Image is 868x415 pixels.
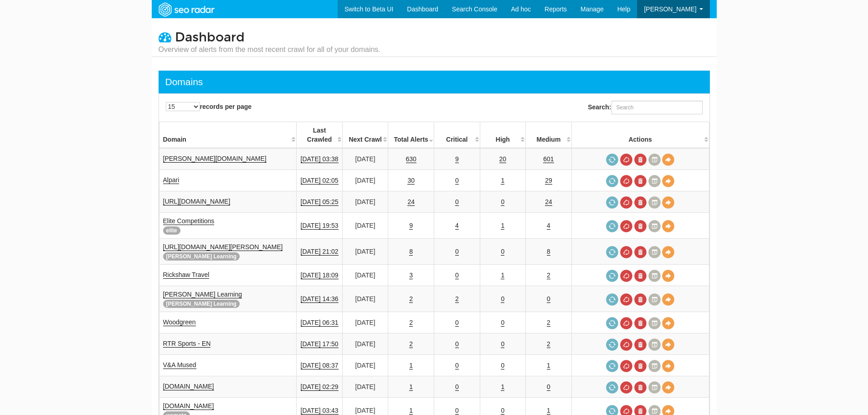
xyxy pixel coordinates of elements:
[648,196,661,209] a: Crawl History
[407,198,415,206] a: 24
[163,198,231,205] a: [URL][DOMAIN_NAME]
[611,101,703,114] input: Search:
[163,383,214,390] a: [DOMAIN_NAME]
[409,340,413,348] a: 2
[648,360,661,372] a: Crawl History
[606,220,618,232] a: Request a crawl
[648,175,661,187] a: Crawl History
[543,155,554,163] a: 601
[455,155,459,163] a: 9
[547,407,550,415] a: 1
[620,338,632,351] a: Cancel in-progress audit
[511,5,531,13] span: Ad hoc
[409,248,413,256] a: 8
[571,122,709,149] th: Actions: activate to sort column ascending
[547,383,550,391] a: 0
[620,175,632,187] a: Cancel in-progress audit
[644,5,696,13] span: [PERSON_NAME]
[545,177,552,184] a: 29
[409,272,413,279] a: 3
[297,122,343,149] th: Last Crawled: activate to sort column descending
[501,407,504,415] a: 0
[501,177,504,184] a: 1
[606,270,618,282] a: Request a crawl
[342,191,388,213] td: [DATE]
[342,122,388,149] th: Next Crawl: activate to sort column descending
[409,319,413,327] a: 2
[501,272,504,279] a: 1
[163,291,242,298] a: [PERSON_NAME] Learning
[342,239,388,265] td: [DATE]
[342,333,388,355] td: [DATE]
[634,154,647,166] a: Delete most recent audit
[634,220,647,232] a: Delete most recent audit
[648,270,661,282] a: Crawl History
[606,293,618,306] a: Request a crawl
[606,196,618,209] a: Request a crawl
[407,177,415,184] a: 30
[620,154,632,166] a: Cancel in-progress audit
[301,362,339,369] a: [DATE] 08:37
[648,317,661,329] a: Crawl History
[501,362,504,369] a: 0
[620,270,632,282] a: Cancel in-progress audit
[499,155,507,163] a: 20
[501,383,504,391] a: 1
[620,220,632,232] a: Cancel in-progress audit
[155,1,218,18] img: SEORadar
[662,154,674,166] a: View Domain Overview
[547,295,550,303] a: 0
[606,317,618,329] a: Request a crawl
[662,360,674,372] a: View Domain Overview
[342,213,388,239] td: [DATE]
[648,381,661,394] a: Crawl History
[455,248,459,256] a: 0
[620,196,632,209] a: Cancel in-progress audit
[634,381,647,394] a: Delete most recent audit
[455,362,459,369] a: 0
[620,360,632,372] a: Cancel in-progress audit
[455,272,459,279] a: 0
[342,376,388,398] td: [DATE]
[163,176,180,184] a: Alpari
[452,5,498,13] span: Search Console
[166,102,252,111] label: records per page
[501,295,504,303] a: 0
[662,270,674,282] a: View Domain Overview
[159,122,297,149] th: Domain: activate to sort column ascending
[455,295,459,303] a: 2
[648,293,661,306] a: Crawl History
[409,362,413,369] a: 1
[501,198,504,206] a: 0
[634,196,647,209] a: Delete most recent audit
[409,222,413,230] a: 9
[662,317,674,329] a: View Domain Overview
[620,246,632,258] a: Cancel in-progress audit
[526,122,572,149] th: Medium: activate to sort column descending
[163,226,180,235] span: elite
[455,383,459,391] a: 0
[501,248,504,256] a: 0
[455,340,459,348] a: 0
[620,293,632,306] a: Cancel in-progress audit
[409,295,413,303] a: 2
[606,381,618,394] a: Request a crawl
[606,175,618,187] a: Request a crawl
[617,5,631,13] span: Help
[342,312,388,333] td: [DATE]
[606,360,618,372] a: Request a crawl
[455,198,459,206] a: 0
[165,75,203,89] div: Domains
[634,246,647,258] a: Delete most recent audit
[545,198,552,206] a: 24
[342,148,388,170] td: [DATE]
[662,381,674,394] a: View Domain Overview
[588,101,702,114] label: Search:
[409,407,413,415] a: 1
[648,246,661,258] a: Crawl History
[501,319,504,327] a: 0
[163,155,267,163] a: [PERSON_NAME][DOMAIN_NAME]
[163,252,240,261] span: [PERSON_NAME] Learning
[662,175,674,187] a: View Domain Overview
[501,340,504,348] a: 0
